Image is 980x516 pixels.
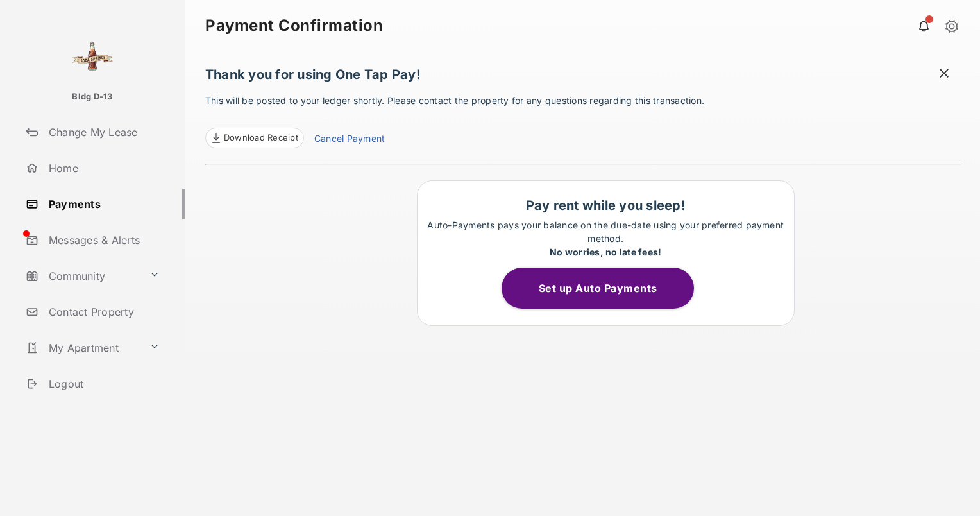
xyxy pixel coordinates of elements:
[502,268,694,309] button: Set up Auto Payments
[205,94,961,148] p: This will be posted to your ledger shortly. Please contact the property for any questions regardi...
[424,245,788,259] div: No worries, no late fees!
[224,132,298,144] span: Download Receipt
[21,225,185,255] a: Messages & Alerts
[21,189,185,219] a: Payments
[72,90,112,103] p: Bldg D-13
[21,117,185,148] a: Change My Lease
[205,67,961,89] h1: Thank you for using One Tap Pay!
[205,18,383,33] strong: Payment Confirmation
[424,198,788,213] h1: Pay rent while you sleep!
[21,368,185,399] a: Logout
[21,332,144,363] a: My Apartment
[502,282,709,295] a: Set up Auto Payments
[21,153,185,184] a: Home
[21,297,185,327] a: Contact Property
[314,132,385,148] a: Cancel Payment
[205,128,304,148] a: Download Receipt
[424,218,788,259] p: Auto-Payments pays your balance on the due-date using your preferred payment method.
[21,261,144,291] a: Community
